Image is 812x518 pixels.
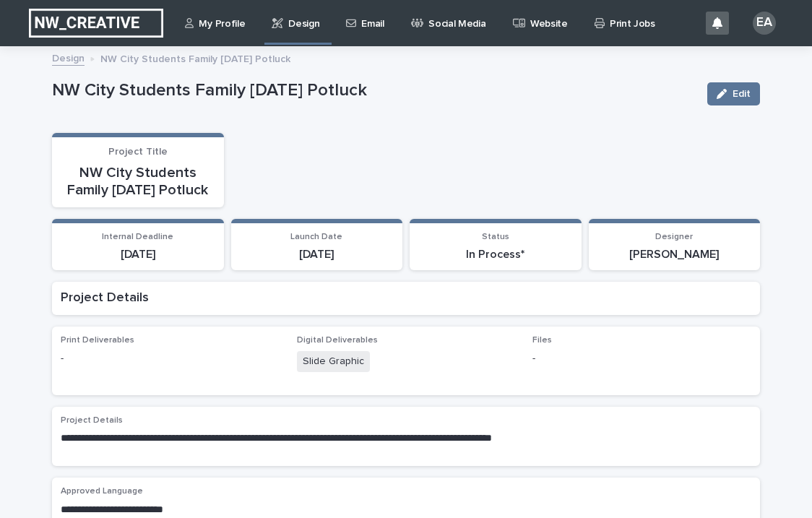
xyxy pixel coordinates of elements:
span: Project Details [61,416,123,425]
span: Approved Language [61,487,143,496]
p: NW City Students Family [DATE] Potluck [52,80,696,101]
div: EA [753,12,776,35]
p: [DATE] [61,248,215,262]
span: Internal Deadline [102,233,173,241]
p: [DATE] [240,248,394,262]
p: [PERSON_NAME] [597,248,752,262]
span: Edit [733,89,751,99]
p: - [532,351,751,366]
p: In Process* [418,248,573,262]
img: EUIbKjtiSNGbmbK7PdmN [29,9,163,38]
span: Digital Deliverables [297,336,378,345]
p: NW City Students Family [DATE] Potluck [61,164,215,199]
p: NW City Students Family [DATE] Potluck [100,50,290,66]
span: Slide Graphic [297,351,370,372]
span: Launch Date [290,233,342,241]
h2: Project Details [61,290,751,306]
span: Files [532,336,552,345]
button: Edit [707,82,760,105]
span: Project Title [108,147,168,157]
p: - [61,351,280,366]
span: Status [482,233,509,241]
span: Print Deliverables [61,336,134,345]
a: Design [52,49,85,66]
span: Designer [655,233,693,241]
